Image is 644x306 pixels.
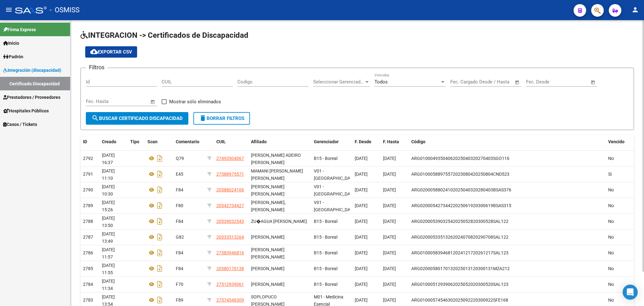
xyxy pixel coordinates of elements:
mat-icon: menu [5,6,13,14]
datatable-header-cell: CUIL [214,135,248,149]
span: 2786 [83,250,93,255]
span: 2790 [83,187,93,192]
span: Padrón [3,53,23,60]
span: [DATE] [383,282,396,287]
span: 27583946816 [216,250,244,255]
span: Todos [375,79,388,85]
span: Creado [102,139,116,144]
mat-icon: person [631,6,639,14]
span: Integración (discapacidad) [3,67,61,74]
span: ARG02000539032542025052820300528SAL122 [411,219,508,224]
span: ARG02000542734422025061920300619BSAS315 [411,203,511,208]
datatable-header-cell: Comentario [173,135,205,149]
span: V01 - [GEOGRAPHIC_DATA] [314,168,356,181]
span: [DATE] [383,235,396,240]
datatable-header-cell: Código [409,135,606,149]
span: B15 - Boreal [314,156,337,161]
i: Descargar documento [156,232,164,242]
span: Prestadores / Proveedores [3,94,60,101]
span: Q79 [176,156,184,161]
span: [DATE] 11:34 [102,279,115,291]
span: ARG01000512939062025052020300520SAL123 [411,282,508,287]
span: No [608,156,614,161]
span: [PERSON_NAME], [PERSON_NAME] [251,200,286,212]
span: Vencido [608,139,625,144]
span: [DATE] [383,172,396,177]
span: E45 [176,172,183,177]
span: Exportar CSV [90,49,132,55]
i: Descargar documento [156,169,164,179]
datatable-header-cell: ID [80,135,99,149]
datatable-header-cell: Tipo [128,135,145,149]
span: No [608,187,614,192]
span: [DATE] [355,282,368,287]
span: [DATE] [355,297,368,303]
span: - OSMISS [50,3,80,17]
span: [DATE] [383,297,396,303]
input: Fecha fin [481,79,512,85]
button: Open calendar [590,79,597,86]
mat-icon: search [92,114,99,122]
button: Open calendar [514,79,521,86]
span: ARG01000574546302025092220300922SFE168 [411,297,508,303]
span: 20539032543 [216,219,244,224]
span: Firma Express [3,26,36,33]
span: ARG01000583946812024121720261217SAL123 [411,250,508,255]
span: INTEGRACION -> Certificados de Discapacidad [80,31,248,40]
span: [DATE] [355,187,368,192]
span: ARG02000588024102025040320280403BSAS376 [411,187,511,192]
datatable-header-cell: Scan [145,135,173,149]
i: Descargar documento [156,201,164,211]
span: B15 - Boreal [314,219,337,224]
span: [DATE] 11:57 [102,247,115,259]
span: 20588024106 [216,187,244,192]
span: F84 [176,187,183,192]
span: Afiliado [251,139,267,144]
span: 20533513264 [216,235,244,240]
span: No [608,282,614,287]
span: [DATE] 13:50 [102,216,115,228]
span: [PERSON_NAME] ADEIRO [PERSON_NAME] [251,153,301,165]
span: 27493504067 [216,156,244,161]
span: [DATE] [383,187,396,192]
span: [DATE] [355,172,368,177]
span: F. Hasta [383,139,399,144]
span: V01 - [GEOGRAPHIC_DATA] [314,184,356,196]
span: Gerenciador [314,139,339,144]
span: F80 [176,203,183,208]
span: Mostrar sólo eliminados [169,98,221,105]
span: [DATE] [383,250,396,255]
span: No [608,203,614,208]
span: 2788 [83,219,93,224]
span: Casos / Tickets [3,121,37,128]
span: [DATE] 11:55 [102,263,115,275]
span: Seleccionar Gerenciador [313,79,364,85]
datatable-header-cell: F. Desde [352,135,380,149]
span: [DATE] 15:26 [102,200,115,212]
span: 20580170138 [216,266,244,271]
span: CUIL [216,139,226,144]
input: Fecha inicio [86,99,111,104]
button: Borrar Filtros [193,112,250,125]
span: F89 [176,297,183,303]
input: Fecha fin [557,79,588,85]
span: [PERSON_NAME] [PERSON_NAME] [251,247,285,259]
span: Inicio [3,40,19,47]
span: No [608,266,614,271]
span: [DATE] [355,250,368,255]
button: Exportar CSV [85,46,137,58]
span: [DATE] 16:37 [102,153,115,165]
span: [DATE] 13:49 [102,231,115,244]
span: 27512939061 [216,282,244,287]
span: B15 - Boreal [314,282,337,287]
span: [DATE] 10:30 [102,184,115,196]
span: [DATE] [355,219,368,224]
span: ZU�AGUA [PERSON_NAME] [251,219,307,224]
span: [PERSON_NAME] [251,235,285,240]
span: F84 [176,250,183,255]
span: Buscar Certificado Discapacidad [92,116,183,121]
span: ARG01000588975572023080420250804CND523 [411,172,509,177]
i: Descargar documento [156,185,164,195]
span: 2785 [83,266,93,271]
span: ARG02000533513262024070820290708SAL122 [411,235,508,240]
